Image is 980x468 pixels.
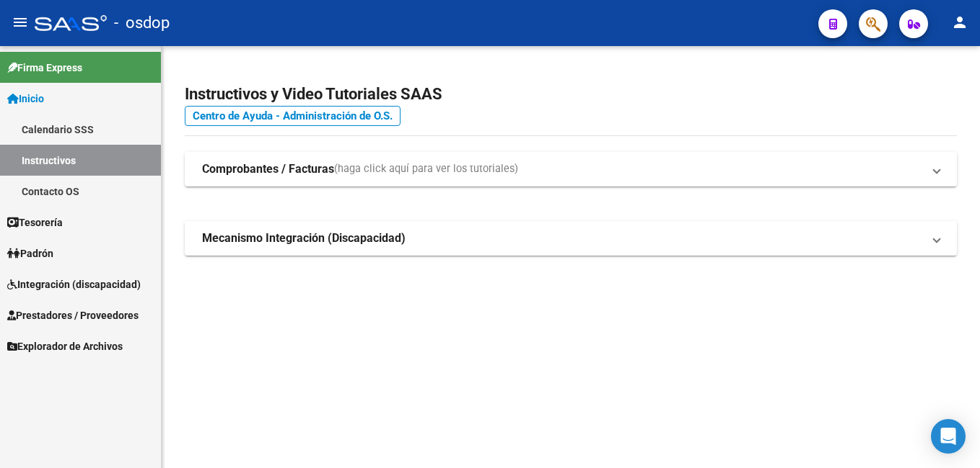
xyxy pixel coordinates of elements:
h2: Instructivos y Video Tutoriales SAAS [185,81,957,108]
span: Firma Express [7,60,82,76]
span: Tesorería [7,215,63,230]
strong: Mecanismo Integración (Discapacidad) [202,230,406,246]
mat-icon: person [951,14,968,31]
span: Explorador de Archivos [7,338,123,354]
div: Open Intercom Messenger [931,419,966,454]
span: Padrón [7,246,53,261]
span: Integración (discapacidad) [7,276,141,292]
span: (haga click aquí para ver los tutoriales) [334,161,518,177]
span: Prestadores / Proveedores [7,307,139,323]
a: Centro de Ayuda - Administración de O.S. [185,106,401,126]
span: - osdop [114,7,170,39]
mat-expansion-panel-header: Comprobantes / Facturas(haga click aquí para ver los tutoriales) [185,152,957,186]
span: Inicio [7,91,44,107]
strong: Comprobantes / Facturas [202,161,334,177]
mat-icon: menu [12,14,29,31]
mat-expansion-panel-header: Mecanismo Integración (Discapacidad) [185,221,957,256]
